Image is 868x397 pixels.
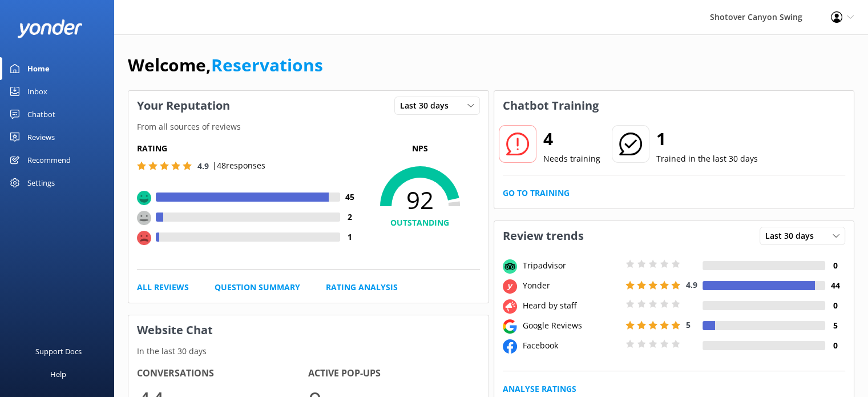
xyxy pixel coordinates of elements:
h3: Chatbot Training [494,91,607,121]
div: Chatbot [27,103,55,126]
div: Heard by staff [520,299,623,312]
div: Reviews [27,126,55,149]
a: Reservations [211,53,323,77]
span: 5 [686,319,691,330]
h1: Welcome, [128,51,323,79]
img: yonder-white-logo.png [17,19,83,38]
h4: 0 [825,299,845,312]
span: Last 30 days [765,230,821,242]
a: Go to Training [503,187,570,199]
div: Tripadvisor [520,259,623,272]
a: Question Summary [215,281,300,294]
p: From all sources of reviews [128,121,488,133]
a: Analyse Ratings [503,383,576,395]
div: Support Docs [35,340,82,363]
h4: 2 [340,211,360,223]
h4: 0 [825,259,845,272]
div: Home [27,57,50,80]
h4: 44 [825,279,845,292]
p: In the last 30 days [128,345,488,358]
h4: 45 [340,191,360,203]
h5: Rating [137,142,360,155]
span: 4.9 [686,279,697,290]
div: Facebook [520,339,623,352]
span: Last 30 days [400,99,455,112]
div: Yonder [520,279,623,292]
h3: Your Reputation [128,91,239,121]
h2: 4 [543,125,600,153]
a: Rating Analysis [326,281,398,294]
h2: 1 [656,125,758,153]
span: 4.9 [197,161,209,171]
p: | 48 responses [212,159,265,172]
h4: 1 [340,231,360,243]
h4: Conversations [137,366,308,381]
h4: 5 [825,319,845,332]
h4: Active Pop-ups [308,366,479,381]
h4: 0 [825,339,845,352]
div: Settings [27,171,55,194]
h4: OUTSTANDING [360,216,480,229]
p: NPS [360,142,480,155]
div: Google Reviews [520,319,623,332]
p: Trained in the last 30 days [656,153,758,165]
div: Help [50,363,66,386]
h3: Website Chat [128,315,488,345]
h3: Review trends [494,221,592,251]
span: 92 [360,186,480,214]
a: All Reviews [137,281,189,294]
div: Recommend [27,149,71,171]
p: Needs training [543,153,600,165]
div: Inbox [27,80,47,103]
